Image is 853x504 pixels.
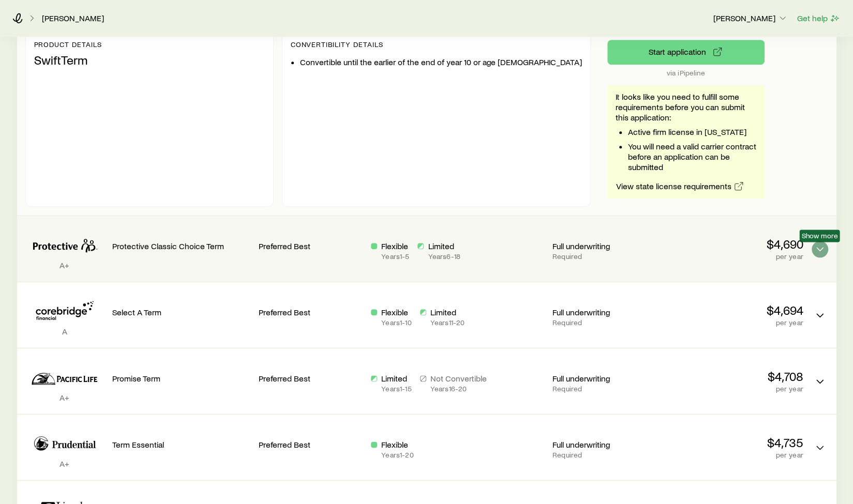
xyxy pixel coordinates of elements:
p: Term Essential [112,439,251,450]
p: Years 16 - 20 [430,385,487,393]
p: Product details [34,40,265,49]
p: Promise Term [112,373,251,384]
p: Years 1 - 15 [381,385,411,393]
p: Years 1 - 10 [381,318,411,327]
p: Flexible [381,307,411,317]
p: A+ [25,392,104,403]
p: Years 1 - 5 [381,252,409,261]
p: Full underwriting [552,373,656,384]
p: Protective Classic Choice Term [112,241,251,251]
p: A+ [25,459,104,469]
p: per year [665,318,803,327]
p: Limited [430,307,465,317]
a: View state license requirements [616,180,744,192]
p: A [25,326,104,337]
p: Required [552,252,656,261]
p: Limited [381,373,411,384]
p: via iPipeline [607,69,765,77]
p: Full underwriting [552,439,656,450]
p: Required [552,318,656,327]
p: A+ [25,260,104,270]
p: [PERSON_NAME] [713,13,788,23]
p: Full underwriting [552,307,656,317]
button: Get help [797,12,841,24]
p: per year [665,252,803,261]
span: Show more [801,232,837,240]
p: Years 6 - 18 [428,252,460,261]
p: per year [665,451,803,459]
p: Years 1 - 20 [381,451,413,459]
p: Required [552,385,656,393]
p: SwiftTerm [34,53,265,67]
p: $4,690 [665,237,803,251]
p: Full underwriting [552,241,656,251]
p: Flexible [381,241,409,251]
p: Preferred Best [259,439,363,450]
p: Years 11 - 20 [430,318,465,327]
p: Select A Term [112,307,251,317]
p: Required [552,451,656,459]
li: You will need a valid carrier contract before an application can be submitted [628,141,756,172]
li: Active firm license in [US_STATE] [628,127,756,137]
p: Convertibility Details [291,40,582,49]
a: [PERSON_NAME] [41,13,104,23]
p: per year [665,385,803,393]
p: $4,694 [665,303,803,317]
button: via iPipeline [607,40,765,65]
p: It looks like you need to fulfill some requirements before you can submit this application: [616,91,756,123]
p: Preferred Best [259,373,363,384]
button: [PERSON_NAME] [713,12,788,25]
p: $4,735 [665,435,803,450]
p: Flexible [381,439,413,450]
p: Preferred Best [259,307,363,317]
p: Limited [428,241,460,251]
p: Not Convertible [430,373,487,384]
p: Preferred Best [259,241,363,251]
li: Convertible until the earlier of the end of year 10 or age [DEMOGRAPHIC_DATA] [300,57,582,67]
p: $4,708 [665,369,803,384]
